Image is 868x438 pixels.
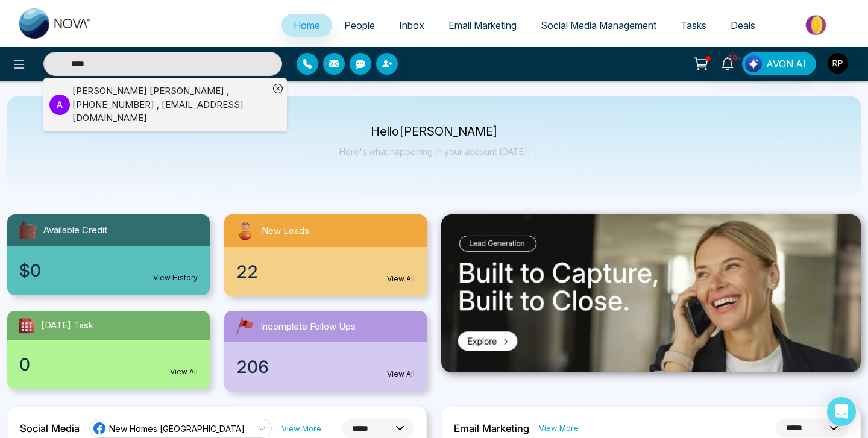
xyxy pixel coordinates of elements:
[529,14,668,37] a: Social Media Management
[387,274,415,284] a: View All
[170,366,198,377] a: View All
[281,423,321,434] a: View More
[731,19,755,31] span: Deals
[20,422,80,434] h2: Social Media
[260,320,356,334] span: Incomplete Follow Ups
[234,219,257,242] img: newLeads.svg
[281,14,332,37] a: Home
[72,84,269,125] div: [PERSON_NAME] [PERSON_NAME] , [PHONE_NUMBER] , [EMAIL_ADDRESS][DOMAIN_NAME]
[681,19,706,31] span: Tasks
[539,422,579,434] a: View More
[109,423,245,434] span: New Homes [GEOGRAPHIC_DATA]
[19,258,41,283] span: $0
[436,14,529,37] a: Email Marketing
[339,127,529,137] p: Hello [PERSON_NAME]
[399,19,424,31] span: Inbox
[49,95,70,115] p: A
[43,224,107,237] span: Available Credit
[387,14,436,37] a: Inbox
[742,52,816,75] button: AVON AI
[262,224,309,238] span: New Leads
[773,11,861,39] img: Market-place.gif
[454,422,529,434] h2: Email Marketing
[541,19,656,31] span: Social Media Management
[448,19,517,31] span: Email Marketing
[332,14,387,37] a: People
[828,53,848,74] img: User Avatar
[236,354,269,380] span: 206
[19,352,30,377] span: 0
[41,319,93,333] span: [DATE] Task
[294,19,320,31] span: Home
[234,316,256,337] img: followUps.svg
[745,55,762,72] img: Lead Flow
[17,316,36,335] img: todayTask.svg
[668,14,719,37] a: Tasks
[19,8,92,39] img: Nova CRM Logo
[17,219,39,241] img: availableCredit.svg
[719,14,767,37] a: Deals
[766,57,806,71] span: AVON AI
[339,146,529,157] p: Here's what happening in your account [DATE].
[236,259,258,284] span: 22
[441,214,861,372] img: .
[153,272,198,283] a: View History
[387,369,415,380] a: View All
[217,311,434,392] a: Incomplete Follow Ups206View All
[827,397,856,426] div: Open Intercom Messenger
[217,214,434,296] a: New Leads22View All
[344,19,375,31] span: People
[713,52,742,74] a: 10+
[728,52,738,63] span: 10+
